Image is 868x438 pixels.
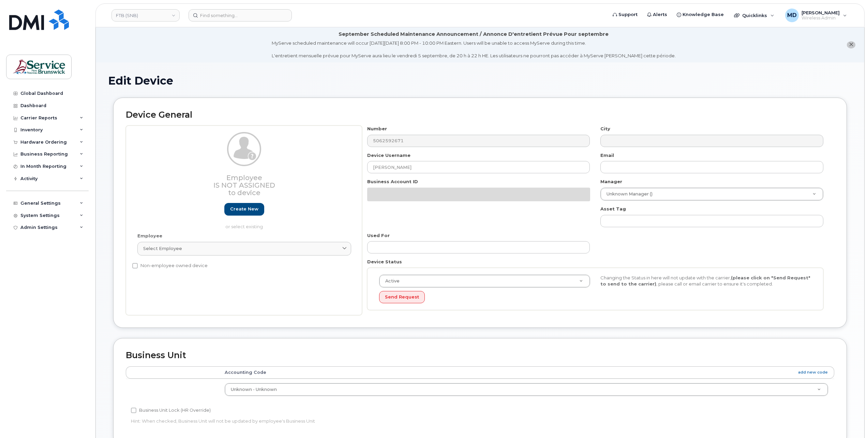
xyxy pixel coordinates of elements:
[131,408,136,413] input: Business Unit Lock (HR Override)
[137,174,351,196] h3: Employee
[272,40,676,59] div: MyServe scheduled maintenance will occur [DATE][DATE] 8:00 PM - 10:00 PM Eastern. Users will be u...
[600,152,614,159] label: Email
[595,275,817,287] div: Changing the Status in here will not update with the carrier, , please call or email carrier to e...
[367,178,418,185] label: Business Account ID
[108,75,852,87] h1: Edit Device
[126,351,834,360] h2: Business Unit
[367,259,402,265] label: Device Status
[231,387,277,392] span: Unknown - Unknown
[367,152,410,159] label: Device Username
[137,233,162,239] label: Employee
[379,275,590,287] a: Active
[367,232,390,239] label: Used For
[225,383,828,396] a: Unknown - Unknown
[132,262,208,270] label: Non-employee owned device
[137,223,351,230] p: or select existing
[601,188,823,200] a: Unknown Manager ()
[381,278,400,284] span: Active
[131,406,211,414] label: Business Unit Lock (HR Override)
[143,245,182,252] span: Select employee
[131,418,593,424] p: Hint: When checked, Business Unit will not be updated by employee's Business Unit
[600,178,622,185] label: Manager
[602,191,653,197] span: Unknown Manager ()
[600,206,626,212] label: Asset Tag
[228,189,260,197] span: to device
[339,31,609,38] div: September Scheduled Maintenance Announcement / Annonce D'entretient Prévue Pour septembre
[600,126,610,132] label: City
[126,110,834,120] h2: Device General
[132,263,138,268] input: Non-employee owned device
[847,41,855,48] button: close notification
[213,181,275,189] span: Is not assigned
[798,369,828,375] a: add new code
[219,366,834,379] th: Accounting Code
[137,242,351,255] a: Select employee
[379,291,425,304] button: Send Request
[224,203,264,216] a: Create new
[367,126,387,132] label: Number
